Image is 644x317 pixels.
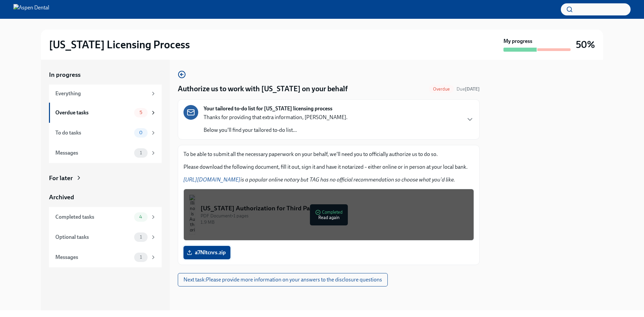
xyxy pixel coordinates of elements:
span: August 1st, 2025 10:00 [457,86,480,92]
div: For later [49,174,73,182]
span: 4 [135,214,146,219]
div: Optional tasks [55,233,131,241]
div: 1.9 MB [201,219,468,225]
a: To do tasks0 [49,123,162,143]
a: Completed tasks4 [49,207,162,227]
a: [URL][DOMAIN_NAME] [183,176,240,183]
strong: My progress [503,38,532,45]
h3: 50% [576,39,595,51]
span: 1 [136,255,146,260]
strong: Your tailored to-do list for [US_STATE] licensing process [204,105,332,112]
em: is a popular online notary but TAG has no official recommendation so choose what you'd like. [183,176,455,183]
div: Messages [55,149,131,157]
div: Completed tasks [55,213,131,221]
strong: [DATE] [465,86,480,92]
a: Overdue tasks5 [49,103,162,123]
span: Due [457,86,480,92]
img: Illinois Authorization for Third Party Contact [189,195,195,235]
h4: Authorize us to work with [US_STATE] on your behalf [178,84,348,94]
span: 1 [136,234,146,240]
p: Thanks for providing that extra information, [PERSON_NAME]. [204,114,347,121]
a: Messages1 [49,143,162,163]
label: a7Nltcnrs.zip [183,246,230,259]
span: a7Nltcnrs.zip [188,249,226,256]
h2: [US_STATE] Licensing Process [49,38,190,51]
span: 0 [135,130,147,135]
a: For later [49,174,162,182]
a: In progress [49,70,162,79]
div: To do tasks [55,129,131,137]
span: Next task : Please provide more information on your answers to the disclosure questions [183,276,382,283]
div: Everything [55,90,148,97]
a: Optional tasks1 [49,227,162,247]
span: 1 [136,150,146,155]
span: 5 [136,110,146,115]
p: Please download the following document, fill it out, sign it and have it notarized – either onlin... [183,163,474,171]
p: Below you'll find your tailored to-do list... [204,126,347,134]
div: Messages [55,254,131,261]
button: [US_STATE] Authorization for Third Party ContactPDF Document•1 pages1.9 MBCompletedRead again [183,189,474,241]
a: Messages1 [49,247,162,267]
div: PDF Document • 1 pages [201,213,468,219]
span: Overdue [429,87,454,92]
div: [US_STATE] Authorization for Third Party Contact [201,204,468,213]
a: Everything [49,85,162,103]
img: Aspen Dental [13,4,49,15]
div: Overdue tasks [55,109,131,116]
button: Next task:Please provide more information on your answers to the disclosure questions [178,273,388,286]
a: Archived [49,193,162,202]
p: To be able to submit all the necessary paperwork on your behalf, we'll need you to officially aut... [183,151,474,158]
